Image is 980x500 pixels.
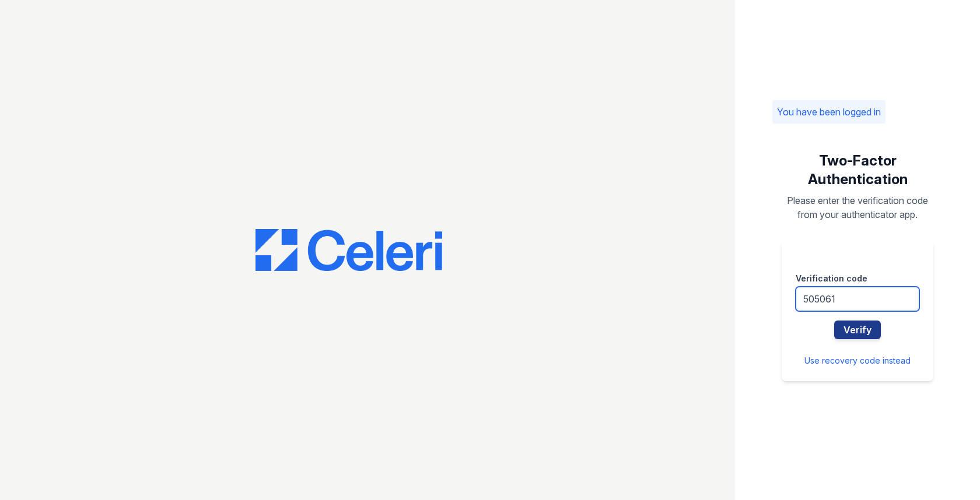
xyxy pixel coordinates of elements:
[777,105,881,119] p: You have been logged in
[804,355,911,365] a: Use recovery code instead
[782,152,933,189] h1: Two-Factor Authentication
[834,321,881,339] button: Verify
[782,193,933,221] p: Please enter the verification code from your authenticator app.
[796,273,867,284] label: Verification code
[256,229,442,271] img: CE_Logo_Blue-a8612792a0a2168367f1c8372b55b34899dd931a85d93a1a3d3e32e68fde9ad4.png
[796,287,919,311] input: Enter 6-digit code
